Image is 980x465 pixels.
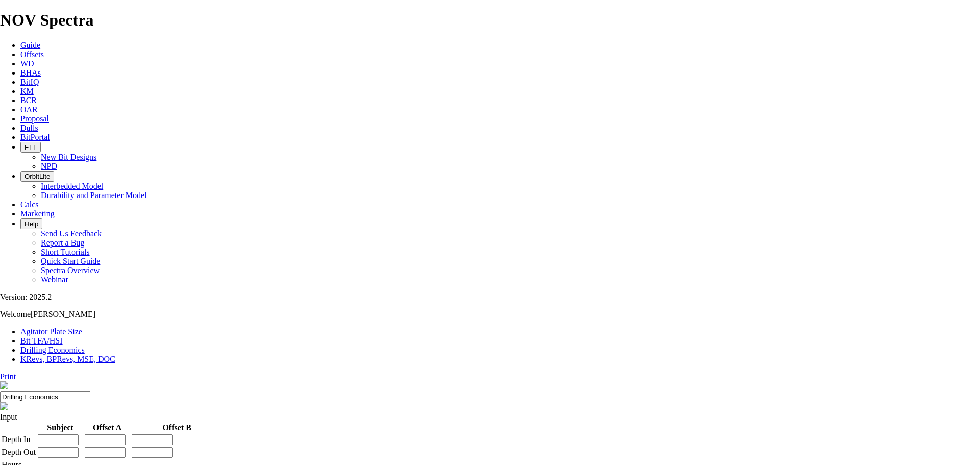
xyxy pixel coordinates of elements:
a: Report a Bug [41,238,84,247]
a: Guide [20,41,40,50]
a: Quick Start Guide [41,257,100,265]
td: Depth Out [1,447,36,458]
a: Short Tutorials [41,248,90,256]
a: KM [20,87,34,95]
span: FTT [24,143,37,151]
span: [PERSON_NAME] [31,310,95,319]
a: BCR [20,96,37,105]
button: OrbitLite [20,171,54,182]
a: Agitator Plate Size [20,327,82,336]
a: Interbedded Model [41,182,103,190]
a: New Bit Designs [41,153,96,161]
a: NPD [41,162,57,170]
a: Spectra Overview [41,266,100,275]
a: Proposal [20,114,49,123]
a: Webinar [41,275,68,284]
span: OrbitLite [24,173,50,180]
a: Calcs [20,200,39,209]
a: Durability and Parameter Model [41,191,147,200]
a: Marketing [20,209,55,218]
a: Bit TFA/HSI [20,336,63,345]
th: Offset B [131,423,223,433]
a: KRevs, BPRevs, MSE, DOC [20,355,115,363]
td: Depth In [1,434,36,446]
span: Help [24,220,38,228]
a: Offsets [20,50,44,59]
a: Send Us Feedback [41,229,102,238]
a: WD [20,59,34,68]
a: BitIQ [20,78,39,86]
button: Help [20,218,42,229]
a: Drilling Economics [20,346,85,354]
a: BHAs [20,68,41,77]
a: OAR [20,105,38,114]
a: BitPortal [20,133,50,141]
th: Subject [37,423,83,433]
button: FTT [20,142,41,153]
a: Dulls [20,124,38,132]
th: Offset A [84,423,130,433]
